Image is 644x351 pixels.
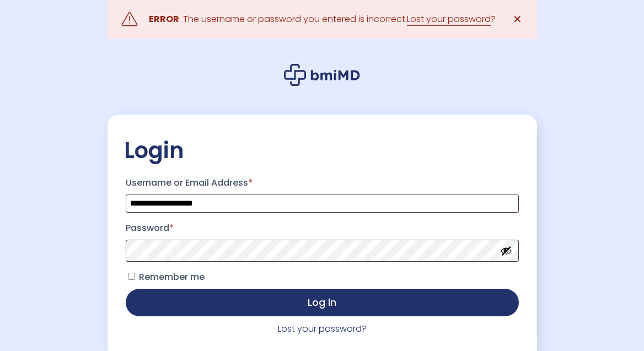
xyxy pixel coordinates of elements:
label: Password [126,219,519,237]
strong: ERROR [149,13,179,25]
a: ✕ [507,8,529,30]
a: Lost your password [407,13,491,26]
div: : The username or password you entered is incorrect. ? [149,12,496,27]
input: Remember me [128,273,135,280]
span: Remember me [139,271,205,283]
span: ✕ [513,12,522,27]
button: Show password [500,245,512,257]
a: Lost your password? [278,322,367,335]
button: Log in [126,289,519,316]
label: Username or Email Address [126,174,519,192]
h2: Login [124,137,520,164]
